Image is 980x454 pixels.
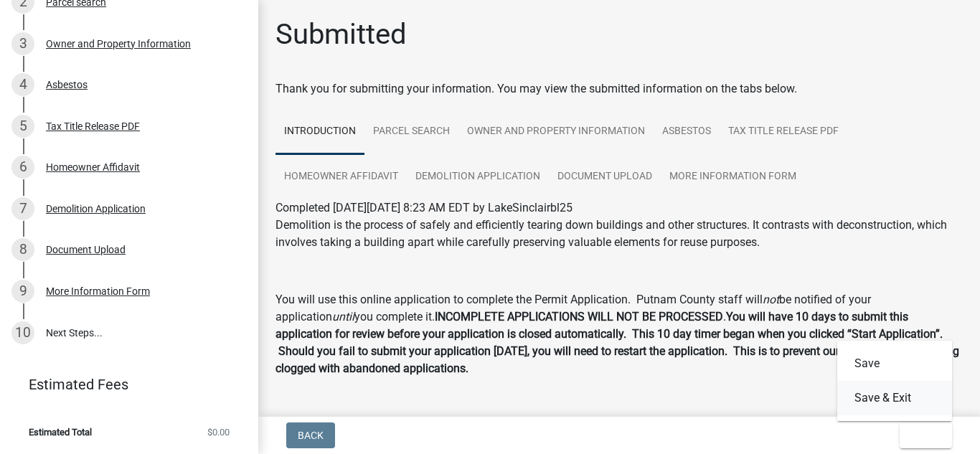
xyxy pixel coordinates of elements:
button: Save & Exit [837,381,952,415]
div: 10 [11,321,34,344]
span: Back [298,430,324,441]
a: Homeowner Affidavit [275,154,407,200]
p: Demolition is the process of safely and efficiently tearing down buildings and other structures. ... [275,217,963,251]
a: More Information Form [661,154,805,200]
button: Exit [900,422,952,448]
a: Estimated Fees [11,370,235,399]
div: 4 [11,73,34,96]
button: Back [286,422,335,448]
div: Demolition Application [46,204,146,214]
a: Asbestos [654,109,720,155]
a: Owner and Property Information [458,109,654,155]
div: 6 [11,156,34,179]
p: You will use this online application to complete the Permit Application. Putnam County staff will... [275,291,963,377]
span: Estimated Total [29,427,92,437]
div: 9 [11,280,34,303]
div: 3 [11,32,34,55]
strong: INCOMPLETE APPLICATIONS WILL NOT BE PROCESSED [435,310,723,323]
a: Introduction [275,109,364,155]
i: not [763,293,779,306]
a: Demolition Application [407,154,549,200]
div: Exit [837,341,952,421]
span: Exit [911,430,932,441]
div: More Information Form [46,286,150,296]
button: Save [837,346,952,381]
div: 5 [11,115,34,138]
div: Thank you for submitting your information. You may view the submitted information on the tabs below. [275,80,963,98]
div: Owner and Property Information [46,39,191,49]
span: Completed [DATE][DATE] 8:23 AM EDT by LakeSinclairbl25 [275,201,573,214]
div: Tax Title Release PDF [46,121,140,131]
i: until [332,310,354,323]
div: Document Upload [46,245,126,255]
div: 8 [11,238,34,261]
span: $0.00 [207,427,230,437]
a: Document Upload [549,154,661,200]
h1: Submitted [275,17,407,52]
div: Homeowner Affidavit [46,162,140,172]
a: Tax Title Release PDF [720,109,847,155]
div: Asbestos [46,80,88,90]
div: 7 [11,197,34,220]
a: Parcel search [364,109,458,155]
